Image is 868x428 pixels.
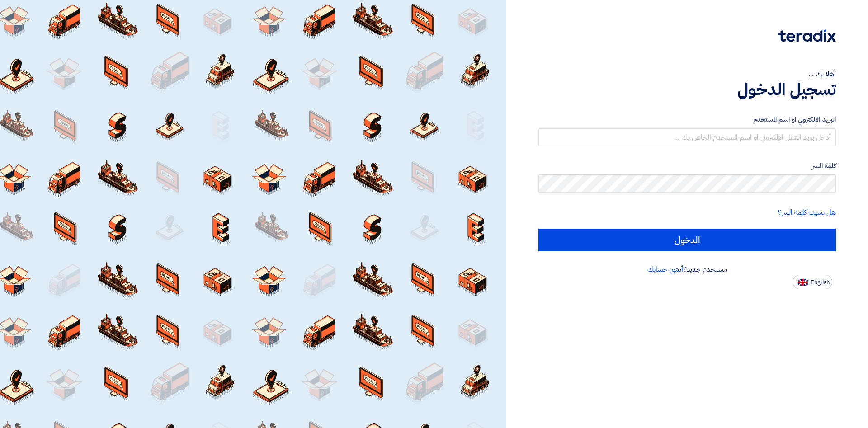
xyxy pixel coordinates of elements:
input: الدخول [538,229,836,251]
div: مستخدم جديد؟ [538,264,836,275]
span: English [811,279,830,286]
input: أدخل بريد العمل الإلكتروني او اسم المستخدم الخاص بك ... [538,128,836,146]
img: en-US.png [798,279,808,286]
div: أهلا بك ... [538,69,836,80]
img: Teradix logo [778,29,836,42]
a: أنشئ حسابك [647,264,683,275]
h1: تسجيل الدخول [538,80,836,99]
a: هل نسيت كلمة السر؟ [778,207,836,218]
label: كلمة السر [538,161,836,171]
button: English [793,275,832,289]
label: البريد الإلكتروني او اسم المستخدم [538,114,836,125]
